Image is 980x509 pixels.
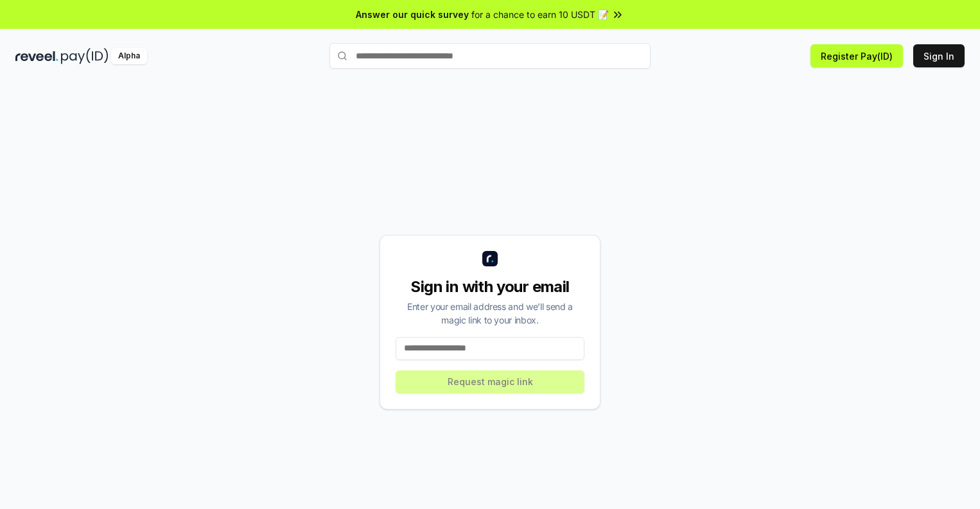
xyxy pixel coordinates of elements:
div: Alpha [111,48,147,64]
span: Answer our quick survey [356,8,469,21]
button: Sign In [913,44,965,67]
img: pay_id [61,48,109,64]
div: Sign in with your email [396,277,584,297]
span: for a chance to earn 10 USDT 📝 [471,8,609,21]
div: Enter your email address and we’ll send a magic link to your inbox. [396,300,584,327]
img: logo_small [482,251,498,266]
button: Register Pay(ID) [810,44,903,67]
img: reveel_dark [15,48,58,64]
